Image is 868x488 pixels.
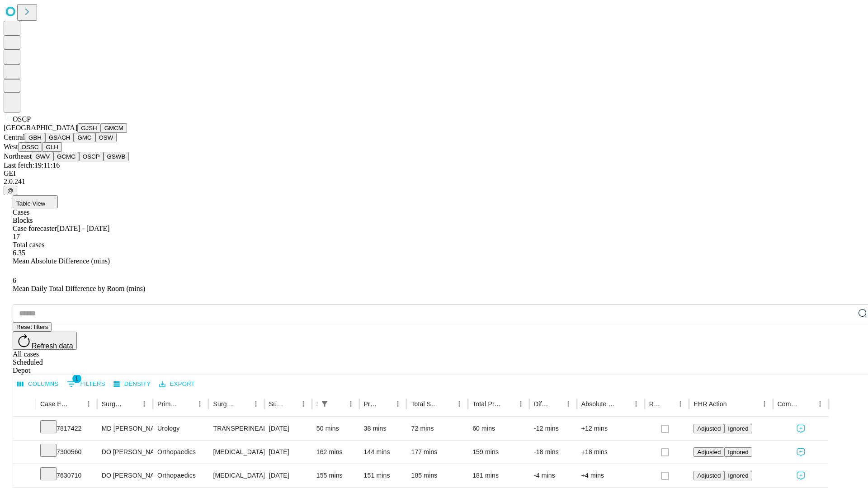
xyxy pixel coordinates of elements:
[13,277,16,284] span: 6
[13,241,44,249] span: Total cases
[392,398,404,410] button: Menu
[453,398,466,410] button: Menu
[40,441,93,464] div: 7300560
[40,417,93,440] div: 7817422
[697,425,721,432] span: Adjusted
[4,169,864,178] div: GEI
[534,464,572,487] div: -4 mins
[18,468,31,484] button: Expand
[549,398,562,410] button: Sort
[40,464,93,487] div: 7630710
[411,464,463,487] div: 185 mins
[728,472,748,479] span: Ignored
[693,400,726,408] div: EHR Action
[514,398,527,410] button: Menu
[502,398,514,410] button: Sort
[13,332,77,350] button: Refresh data
[13,233,20,240] span: 17
[693,471,724,480] button: Adjusted
[4,178,864,186] div: 2.0.241
[16,324,48,330] span: Reset filters
[32,152,53,161] button: GWV
[74,133,95,142] button: GMC
[95,133,117,142] button: OSW
[724,424,752,433] button: Ignored
[13,115,31,123] span: OSCP
[318,398,331,410] button: Show filters
[297,398,310,410] button: Menu
[724,447,752,457] button: Ignored
[13,249,25,257] span: 6.35
[101,123,127,133] button: GMCM
[250,398,262,410] button: Menu
[13,195,58,208] button: Table View
[316,441,355,464] div: 162 mins
[157,417,204,440] div: Urology
[318,398,331,410] div: 1 active filter
[138,398,151,410] button: Menu
[111,377,153,391] button: Density
[193,398,206,410] button: Menu
[157,377,197,391] button: Export
[581,400,616,408] div: Absolute Difference
[284,398,297,410] button: Sort
[57,225,109,232] span: [DATE] - [DATE]
[534,417,572,440] div: -12 mins
[40,400,69,408] div: Case Epic Id
[65,377,108,391] button: Show filters
[316,464,355,487] div: 155 mins
[534,400,548,408] div: Difference
[18,142,42,152] button: OSSC
[16,200,45,207] span: Table View
[70,398,82,410] button: Sort
[661,398,674,410] button: Sort
[728,425,748,432] span: Ignored
[581,417,640,440] div: +12 mins
[316,400,317,408] div: Scheduled In Room Duration
[157,441,204,464] div: Orthopaedics
[82,398,95,410] button: Menu
[125,398,138,410] button: Sort
[15,377,61,391] button: Select columns
[32,342,73,350] span: Refresh data
[693,447,724,457] button: Adjusted
[77,123,101,133] button: GJSH
[13,257,110,265] span: Mean Absolute Difference (mins)
[18,445,31,460] button: Expand
[4,143,18,150] span: West
[7,187,14,194] span: @
[102,441,148,464] div: DO [PERSON_NAME] [PERSON_NAME] Do
[104,152,129,161] button: GSWB
[157,400,180,408] div: Primary Service
[724,471,752,480] button: Ignored
[649,400,661,408] div: Resolved in EHR
[332,398,344,410] button: Sort
[697,472,721,479] span: Adjusted
[4,161,60,169] span: Last fetch: 19:11:16
[213,400,236,408] div: Surgery Name
[379,398,392,410] button: Sort
[630,398,642,410] button: Menu
[617,398,630,410] button: Sort
[4,133,25,141] span: Central
[472,417,525,440] div: 60 mins
[102,417,148,440] div: MD [PERSON_NAME] [PERSON_NAME] Md
[45,133,74,142] button: GSACH
[13,322,52,332] button: Reset filters
[728,398,741,410] button: Sort
[758,398,771,410] button: Menu
[674,398,687,410] button: Menu
[344,398,357,410] button: Menu
[269,464,307,487] div: [DATE]
[25,133,45,142] button: GBH
[316,417,355,440] div: 50 mins
[53,152,79,161] button: GCMC
[581,464,640,487] div: +4 mins
[440,398,453,410] button: Sort
[181,398,193,410] button: Sort
[411,417,463,440] div: 72 mins
[728,449,748,455] span: Ignored
[364,417,402,440] div: 38 mins
[213,464,259,487] div: [MEDICAL_DATA] W/ LABRAL REPAIR
[693,424,724,433] button: Adjusted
